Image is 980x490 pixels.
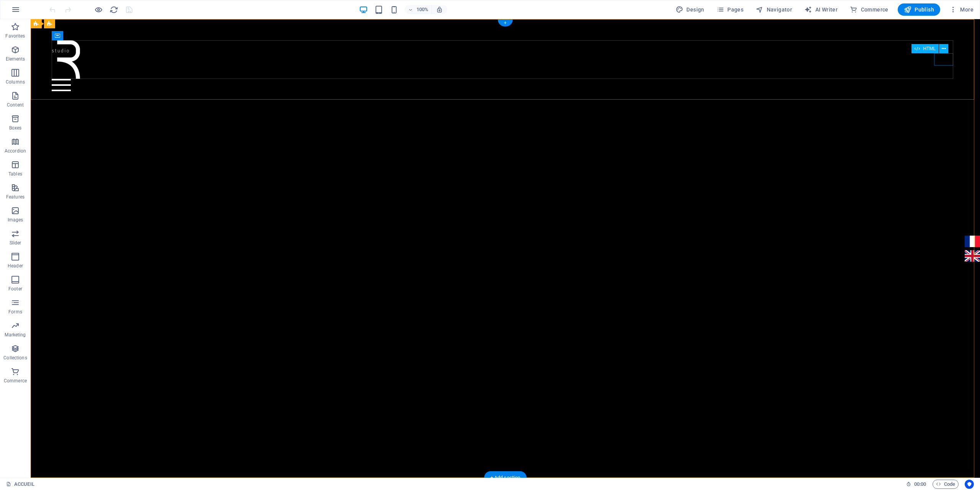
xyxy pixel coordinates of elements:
button: reload [109,5,118,14]
button: Commerce [847,3,892,16]
button: More [946,3,977,16]
span: Code [936,480,955,489]
p: Footer [8,286,22,292]
button: Publish [898,3,940,16]
p: Accordion [5,148,26,154]
p: Content [7,102,24,108]
span: More [949,6,973,13]
span: AI Writer [804,6,838,13]
p: Elements [6,56,25,62]
span: Publish [904,6,934,13]
p: Forms [8,309,22,315]
button: 100% [405,5,432,14]
p: Favorites [5,33,25,39]
span: Commerce [850,6,889,13]
button: Pages [714,3,746,16]
p: Columns [6,79,25,85]
span: : [920,481,921,487]
div: + [498,20,513,26]
h6: 100% [416,5,428,14]
p: Slider [10,240,21,246]
button: Usercentrics [965,480,974,489]
i: Reload page [109,5,118,14]
p: Boxes [9,125,22,131]
p: Tables [8,171,22,177]
div: + Add section [484,471,527,484]
button: Click here to leave preview mode and continue editing [94,5,103,14]
button: Navigator [753,3,795,16]
a: Click to cancel selection. Double-click to open Pages [6,480,34,489]
p: Header [8,263,23,269]
span: 00 00 [914,480,926,489]
p: Commerce [4,378,27,384]
span: Navigator [756,6,792,13]
p: Features [6,194,24,200]
div: Design (Ctrl+Alt+Y) [673,3,707,16]
span: HTML [923,46,936,51]
span: Design [676,6,704,13]
h6: Session time [906,480,926,489]
button: Code [933,480,959,489]
i: On resize automatically adjust zoom level to fit chosen device. [436,6,443,13]
p: Collections [3,355,27,361]
button: Design [673,3,707,16]
p: Images [8,217,23,223]
span: Pages [717,6,743,13]
button: AI Writer [801,3,841,16]
p: Marketing [5,332,26,338]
